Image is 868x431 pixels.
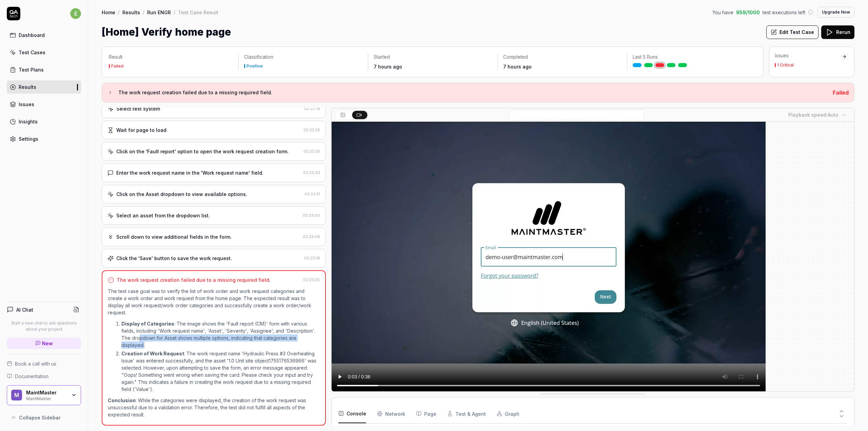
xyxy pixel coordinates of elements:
button: e [70,7,81,20]
p: : While the categories were displayed, the creation of the work request was unsuccessful due to a... [108,397,320,418]
a: Dashboard [7,28,81,42]
div: Test Cases [19,49,45,56]
div: Select test system [116,105,160,112]
div: Playback speed: [788,111,839,118]
button: Test & Agent [447,404,486,423]
div: Enter the work request name in the 'Work request name' field. [116,169,263,176]
time: 02:22:18 [304,106,320,111]
time: 02:22:35 [303,149,320,154]
a: Issues [7,98,81,111]
button: Upgrade Now [817,7,854,18]
a: New [7,338,81,349]
button: MMaintMasterMaintMaster [7,385,81,406]
time: 02:22:43 [303,170,320,175]
span: Book a call with us [15,360,56,367]
button: Collapse Sidebar [7,411,81,424]
span: test executions left [763,9,805,16]
h3: The work request creation failed due to a missing required field. [118,89,827,97]
div: Test Plans [19,66,44,73]
time: 02:23:08 [303,234,320,239]
button: Page [416,404,436,423]
a: Documentation [7,373,81,380]
a: Book a call with us [7,360,81,367]
strong: Creation of Work Request [121,351,184,356]
p: Classification [244,54,362,60]
strong: Conclusion [108,397,136,403]
div: MaintMaster [26,390,67,396]
p: Result [109,54,233,60]
span: Collapse Sidebar [19,414,61,421]
div: Click the 'Save' button to save the work request. [116,255,232,262]
div: MaintMaster [26,395,67,401]
button: Console [338,404,366,423]
a: Test Plans [7,63,81,76]
a: Settings [7,132,81,145]
p: Completed [503,54,622,60]
strong: Display of Categories [121,321,174,327]
p: The test case goal was to verify the list of work order and work request categories and create a ... [108,288,320,316]
a: Insights [7,115,81,128]
time: 7 hours ago [374,64,402,70]
a: Home [102,9,115,16]
span: New [42,340,53,347]
div: Select an asset from the dropdown list. [116,212,210,219]
button: Rerun [821,25,854,39]
div: Insights [19,118,38,125]
a: Results [122,9,140,16]
div: Issues [775,52,840,59]
a: Results [7,80,81,94]
div: Dashboard [19,32,45,39]
div: Failed [111,64,123,68]
time: 02:22:25 [303,128,320,132]
div: Click on the 'Fault report' option to open the work request creation form. [116,148,289,155]
span: 959 / 1000 [736,9,760,16]
div: Results [19,83,36,91]
div: Issues [19,101,34,108]
a: Run ENGR [147,9,171,16]
p: Started [374,54,492,60]
a: Test Cases [7,46,81,59]
div: / [118,9,120,16]
time: 02:23:00 [303,213,320,218]
button: Network [377,404,405,423]
div: / [143,9,144,16]
time: 02:23:16 [304,256,320,260]
div: / [174,9,175,16]
h1: [Home] Verify home page [102,24,231,40]
time: 02:23:25 [303,277,320,282]
button: Graph [497,404,519,423]
div: Positive [246,64,263,68]
button: The work request creation failed due to a missing required field. [107,89,827,97]
div: Wait for page to load [116,126,166,134]
time: 02:22:51 [304,192,320,196]
div: Settings [19,135,38,142]
div: Test Case Result [178,9,218,16]
p: : The image shows the 'Fault report (CM)' form with various fields, including 'Work request name'... [121,320,320,349]
div: The work request creation failed due to a missing required field. [117,276,271,283]
span: You have [712,9,733,16]
time: 7 hours ago [503,64,532,70]
span: M [11,390,22,400]
p: Last 5 Runs [633,54,751,60]
button: Edit Test Case [766,25,818,39]
h4: AI Chat [16,306,33,313]
span: Documentation [15,373,48,380]
div: 1 Critical [777,63,794,67]
div: Click on the Asset dropdown to view available options. [116,191,247,198]
span: Failed [833,89,849,96]
p: Start a new chat to ask questions about your project [7,320,81,332]
p: : The work request name 'Hydraulic Press #3 Overheating Issue' was entered successfully, and the ... [121,350,320,393]
div: Scroll down to view additional fields in the form. [116,233,232,240]
span: e [70,8,81,19]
